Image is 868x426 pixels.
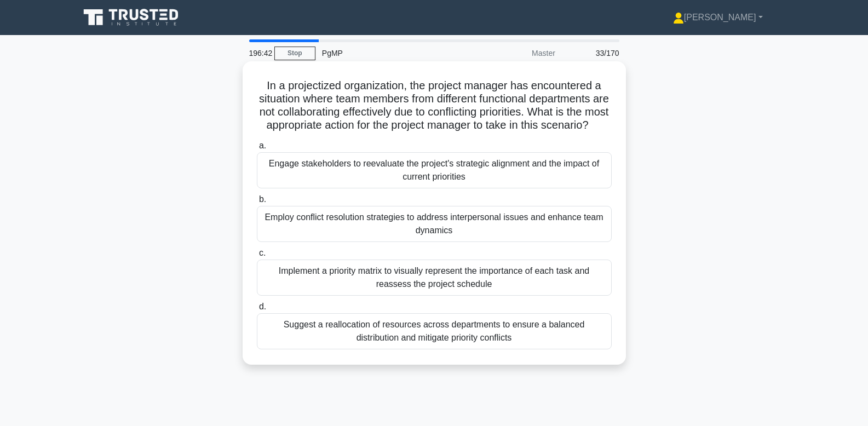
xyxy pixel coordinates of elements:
a: Stop [274,47,315,60]
div: 196:42 [243,42,274,64]
div: Engage stakeholders to reevaluate the project's strategic alignment and the impact of current pri... [257,152,612,188]
div: Master [466,42,562,64]
span: a. [259,141,266,150]
div: Employ conflict resolution strategies to address interpersonal issues and enhance team dynamics [257,206,612,242]
span: c. [259,248,266,257]
div: 33/170 [562,42,626,64]
h5: In a projectized organization, the project manager has encountered a situation where team members... [256,79,613,133]
div: PgMP [315,42,466,64]
div: Implement a priority matrix to visually represent the importance of each task and reassess the pr... [257,260,612,296]
div: Suggest a reallocation of resources across departments to ensure a balanced distribution and miti... [257,313,612,349]
span: b. [259,194,266,204]
span: d. [259,302,266,311]
a: [PERSON_NAME] [647,7,789,28]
